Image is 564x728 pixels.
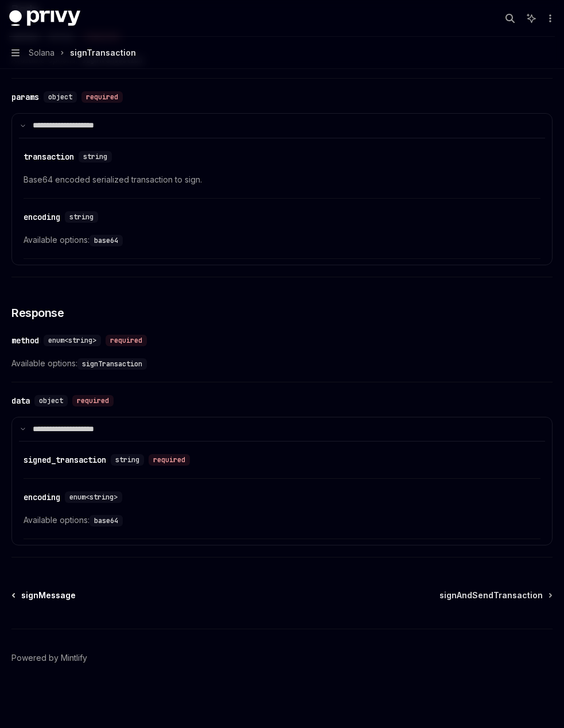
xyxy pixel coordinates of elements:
[24,513,540,527] span: Available options:
[29,46,55,60] span: Solana
[11,652,87,664] a: Powered by Mintlify
[90,515,123,526] code: base64
[70,46,136,60] div: signTransaction
[106,335,147,346] div: required
[24,233,540,247] span: Available options:
[13,590,76,601] a: signMessage
[11,357,553,370] span: Available options:
[83,152,107,161] span: string
[90,235,123,246] code: base64
[24,211,60,223] div: encoding
[72,395,114,406] div: required
[81,91,123,103] div: required
[11,395,30,406] div: data
[543,10,555,26] button: More actions
[11,335,39,346] div: method
[24,454,106,466] div: signed_transaction
[24,491,60,503] div: encoding
[21,590,76,601] span: signMessage
[48,92,72,102] span: object
[69,493,118,502] span: enum<string>
[69,212,94,222] span: string
[11,305,64,321] span: Response
[115,455,139,464] span: string
[77,358,147,370] code: signTransaction
[439,590,551,601] a: signAndSendTransaction
[149,454,190,466] div: required
[9,10,80,26] img: dark logo
[24,173,540,187] span: Base64 encoded serialized transaction to sign.
[39,396,63,405] span: object
[24,151,74,162] div: transaction
[48,336,96,345] span: enum<string>
[439,590,543,601] span: signAndSendTransaction
[11,91,39,103] div: params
